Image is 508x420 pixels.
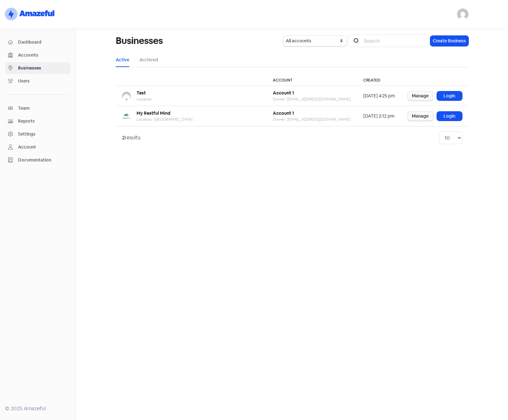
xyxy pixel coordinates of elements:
[18,105,68,112] span: Team
[139,57,158,63] a: Archived
[122,92,131,100] img: default-business-250x250.png
[437,91,462,100] a: Login
[137,110,170,116] b: My Restful Mind
[5,128,70,140] a: Settings
[273,117,351,122] div: Owner: [EMAIL_ADDRESS][DOMAIN_NAME]
[408,112,433,121] a: Manage
[18,52,68,58] span: Accounts
[18,144,36,150] div: Account
[430,36,468,46] button: Create Business
[5,62,70,74] a: Businesses
[5,154,70,166] a: Documentation
[357,75,401,86] th: Created
[5,405,70,412] div: © 2025 Amazeful
[122,134,140,142] div: results
[273,96,351,102] div: Owner: [EMAIL_ADDRESS][DOMAIN_NAME]
[137,117,193,122] div: Location: [GEOGRAPHIC_DATA]
[5,115,70,127] a: Reports
[18,118,68,125] span: Reports
[18,65,68,71] span: Businesses
[5,141,70,153] a: Account
[437,112,462,121] a: Login
[122,112,131,121] img: 77a4221b-6a17-4853-b797-ee44f64884f1-250x250.png
[273,110,294,116] b: Account 1
[18,78,68,84] span: Users
[363,93,395,99] div: [DATE] 4:25 pm
[116,31,163,51] h1: Businesses
[360,34,428,47] input: Search
[5,102,70,114] a: Team
[5,36,70,48] a: Dashboard
[5,49,70,61] a: Accounts
[408,91,433,100] a: Manage
[137,90,146,96] b: Test
[18,131,35,137] div: Settings
[266,75,357,86] th: Account
[18,157,68,163] span: Documentation
[273,90,294,96] b: Account 1
[122,134,125,141] strong: 2
[18,39,68,46] span: Dashboard
[5,75,70,87] a: Users
[116,57,129,63] a: Active
[137,96,153,102] div: Location:
[363,113,395,119] div: [DATE] 2:12 pm
[457,9,468,20] img: User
